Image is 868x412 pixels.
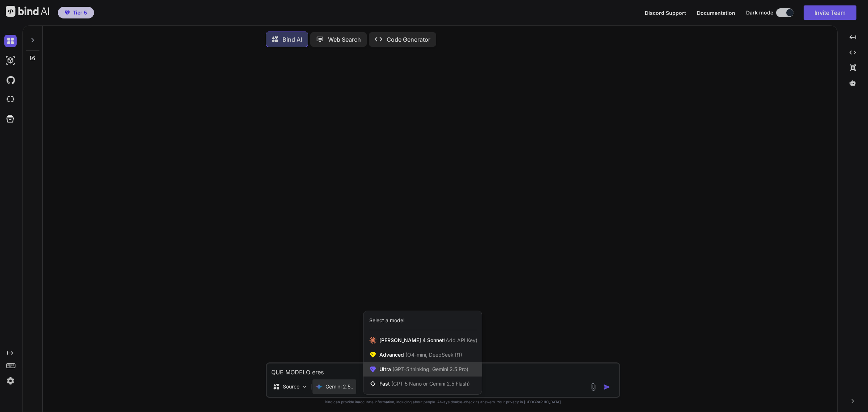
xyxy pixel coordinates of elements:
[404,352,462,358] span: (O4-mini, DeepSeek R1)
[379,366,468,373] span: Ultra
[379,351,462,358] span: Advanced
[391,366,468,372] span: (GPT-5 thinking, Gemini 2.5 Pro)
[369,317,404,324] div: Select a model
[379,380,470,387] span: Fast
[379,337,477,344] span: [PERSON_NAME] 4 Sonnet
[391,381,470,387] span: (GPT 5 Nano or Gemini 2.5 Flash)
[444,337,477,343] span: (Add API Key)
